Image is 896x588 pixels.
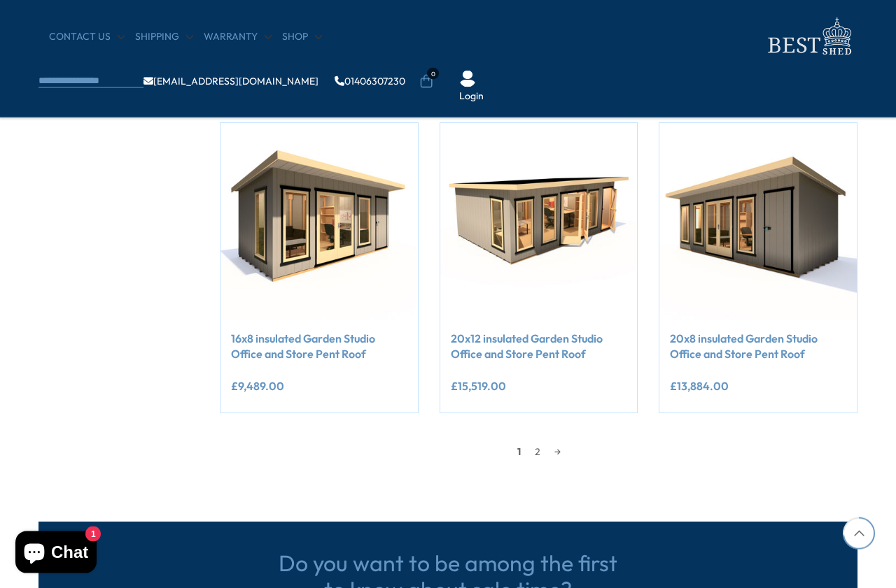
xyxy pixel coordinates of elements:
[459,89,484,103] a: Login
[670,380,729,392] ins: £13,884.00
[231,331,407,362] a: 16x8 insulated Garden Studio Office and Store Pent Roof
[419,75,433,89] a: 0
[11,531,101,577] inbox-online-store-chat: Shopify online store chat
[459,71,476,87] img: User Icon
[231,380,284,392] ins: £9,489.00
[143,76,318,86] a: [EMAIL_ADDRESS][DOMAIN_NAME]
[220,123,418,320] img: 16x8 insulated Garden Studio Office and Store Pent Roof - Best Shed
[135,30,193,44] a: Shipping
[547,441,568,462] a: →
[440,123,638,320] img: 20x12 insulated Garden Studio Office and Store Pent Roof - Best Shed
[659,123,857,320] img: 20x8 insulated Garden Studio Office and Store Pent Roof - Best Shed
[528,441,547,462] a: 2
[49,30,125,44] a: CONTACT US
[282,30,322,44] a: Shop
[335,76,405,86] a: 01406307230
[759,14,857,59] img: logo
[427,68,439,80] span: 0
[451,331,627,362] a: 20x12 insulated Garden Studio Office and Store Pent Roof
[204,30,272,44] a: Warranty
[670,331,846,362] a: 20x8 insulated Garden Studio Office and Store Pent Roof
[510,441,528,462] span: 1
[451,380,506,392] ins: £15,519.00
